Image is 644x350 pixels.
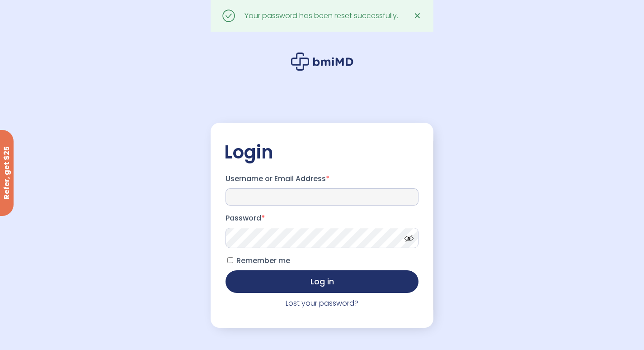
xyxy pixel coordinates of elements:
[226,211,418,225] label: Password
[286,298,358,308] a: Lost your password?
[226,172,418,186] label: Username or Email Address
[409,7,427,25] a: ✕
[414,10,421,22] span: ✕
[227,257,233,263] input: Remember me
[226,270,418,293] button: Log in
[236,255,290,266] span: Remember me
[224,141,420,163] h2: Login
[244,10,398,22] div: Your password has been reset successfully.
